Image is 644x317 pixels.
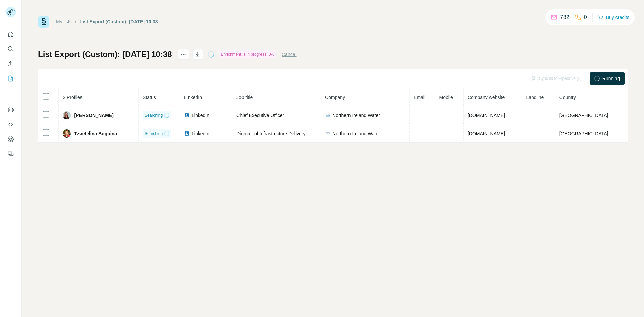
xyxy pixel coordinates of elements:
[80,18,158,25] div: List Export (Custom): [DATE] 10:38
[5,148,16,160] button: Feedback
[192,130,209,137] span: LinkedIn
[325,113,330,118] img: company-logo
[598,13,629,22] button: Buy credits
[584,13,587,21] p: 0
[468,131,505,136] span: [DOMAIN_NAME]
[5,72,16,85] button: My lists
[468,95,505,100] span: Company website
[414,95,425,100] span: Email
[143,95,156,100] span: Status
[602,75,620,82] span: Running
[5,43,16,55] button: Search
[75,18,76,25] li: /
[236,95,253,100] span: Job title
[74,112,113,119] span: [PERSON_NAME]
[192,112,209,119] span: LinkedIn
[332,112,380,119] span: Northern Ireland Water
[178,49,189,60] button: actions
[559,131,608,136] span: [GEOGRAPHIC_DATA]
[5,58,16,70] button: Enrich CSV
[559,113,608,118] span: [GEOGRAPHIC_DATA]
[236,113,284,118] span: Chief Executive Officer
[560,13,569,21] p: 782
[439,95,453,100] span: Mobile
[468,113,505,118] span: [DOMAIN_NAME]
[38,16,49,28] img: Surfe Logo
[325,131,330,136] img: company-logo
[5,133,16,145] button: Dashboard
[332,130,380,137] span: Northern Ireland Water
[63,95,82,100] span: 2 Profiles
[219,50,276,58] div: Enrichment is in progress: 0%
[236,131,305,136] span: Director of Infrastructure Delivery
[5,118,16,130] button: Use Surfe API
[5,28,16,40] button: Quick start
[38,49,172,60] h1: List Export (Custom): [DATE] 10:38
[184,95,202,100] span: LinkedIn
[56,19,72,24] a: My lists
[325,95,345,100] span: Company
[526,95,544,100] span: Landline
[184,131,190,136] img: LinkedIn logo
[63,129,71,138] img: Avatar
[559,95,576,100] span: Country
[145,130,163,137] span: Searching
[282,51,297,58] button: Cancel
[145,112,163,118] span: Searching
[74,130,117,137] span: Tzvetelina Bogoina
[184,113,190,118] img: LinkedIn logo
[5,104,16,116] button: Use Surfe on LinkedIn
[63,111,71,119] img: Avatar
